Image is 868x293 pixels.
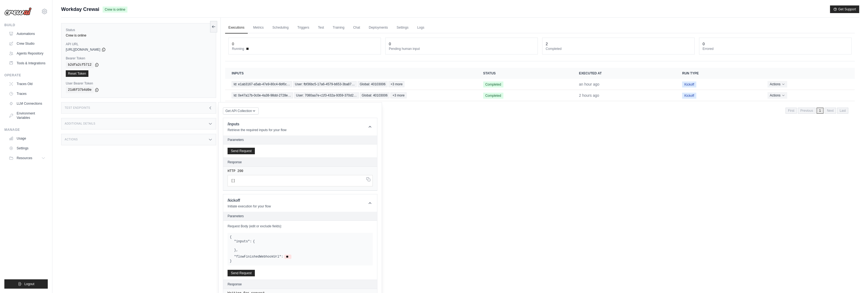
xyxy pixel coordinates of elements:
img: Logo [4,7,32,16]
span: Global: 40103006 [360,92,390,98]
span: Logout [24,282,34,286]
button: Send Request [228,270,255,276]
a: Automations [7,29,48,38]
span: Id: e1ab3167-a5ab-47e9-80c4-6bf0c… [232,81,292,87]
a: Environment Variables [7,109,48,122]
label: API URL [66,42,211,46]
span: User: fbf36bc5-17a6-4579-b653-3ba87… [293,81,357,87]
a: View execution details for Id [232,81,470,87]
nav: Pagination [786,108,848,114]
a: Tools & Integrations [7,59,48,68]
span: [URL][DOMAIN_NAME] [66,47,100,52]
span: Next [825,108,836,114]
span: } [234,248,236,252]
span: { [253,239,255,244]
h3: Test Endpoints [65,106,90,110]
label: User Bearer Token [66,81,211,86]
span: Get API Collection [225,109,252,113]
span: Global: 40103006 [358,81,387,87]
div: 0 [232,41,234,47]
h2: Response [228,160,242,164]
dt: Pending human input [389,47,534,51]
div: Operate [4,73,48,77]
span: Kickoff [682,81,696,87]
h3: Additional Details [65,122,95,125]
span: } [230,259,232,263]
a: Training [329,22,348,34]
span: , [236,248,238,252]
a: Crew Studio [7,39,48,48]
h2: Response [228,282,242,286]
pre: HTTP 200 [228,169,373,173]
iframe: Chat Widget [841,267,868,293]
label: "inputs": [234,239,252,244]
a: Traces [7,89,48,98]
span: First [786,108,797,114]
a: Test [315,22,327,34]
dt: Errored [703,47,848,51]
a: Usage [7,134,48,143]
div: Manage [4,128,48,132]
h3: Actions [65,138,78,141]
a: Triggers [294,22,313,34]
span: { [230,235,232,239]
button: Resources [7,154,48,162]
a: Metrics [250,22,267,34]
button: Get Support [830,5,859,13]
button: Get API Collection [223,107,259,114]
a: Agents Repository [7,49,48,58]
span: Kickoff [682,93,696,99]
nav: Pagination [225,103,855,117]
span: Previous [798,108,816,114]
span: +3 more [389,81,404,87]
div: Crew is online [66,33,211,38]
time: October 2, 2025 at 10:34 BST [579,93,599,98]
label: Request Body (edit or exclude fields): [228,224,373,228]
time: October 2, 2025 at 10:39 BST [579,82,599,86]
div: 0 [703,41,705,47]
span: [ [231,179,233,183]
p: Initiate execution for your flow [228,204,271,209]
button: Actions for execution [768,81,787,87]
a: Reset Token [66,70,88,77]
a: Settings [7,144,48,153]
code: 21d6f37b4d0e [66,87,94,93]
span: Completed [483,81,503,87]
th: Status [477,68,572,79]
code: b2dfa2cf5712 [66,62,94,68]
span: Resources [17,156,32,160]
a: Logs [414,22,428,34]
span: Last [837,108,848,114]
span: Id: 0e47a17b-0c0e-4a38-98dd-2728e… [232,92,293,98]
dt: Completed [546,47,691,51]
th: Run Type [676,68,761,79]
span: Completed [483,93,503,99]
label: Bearer Token [66,56,211,61]
a: Deployments [366,22,391,34]
label: Status [66,28,211,32]
a: Executions [225,22,248,34]
span: Workday Crewai [61,5,99,13]
button: Send Request [228,148,255,154]
span: +3 more [390,92,406,98]
section: Crew executions table [225,68,855,117]
h1: /kickoff [228,198,271,203]
a: Settings [393,22,412,34]
a: Scheduling [269,22,292,34]
a: Traces Old [7,80,48,88]
h1: /inputs [228,121,287,127]
div: 0 [389,41,391,47]
span: 1 [817,108,824,114]
p: Retrieve the required inputs for your flow [228,128,287,132]
th: Executed at [572,68,676,79]
th: Inputs [225,68,477,79]
a: Chat [350,22,363,34]
label: "flowFinishedWebhookUrl": [234,255,283,259]
h2: Parameters [228,214,373,218]
span: User: 7080aa7e-c1f3-432a-9359-370d2… [294,92,359,98]
a: LLM Connections [7,99,48,108]
a: View execution details for Id [232,92,470,98]
span: Running [232,47,244,51]
h2: Parameters [228,138,373,142]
